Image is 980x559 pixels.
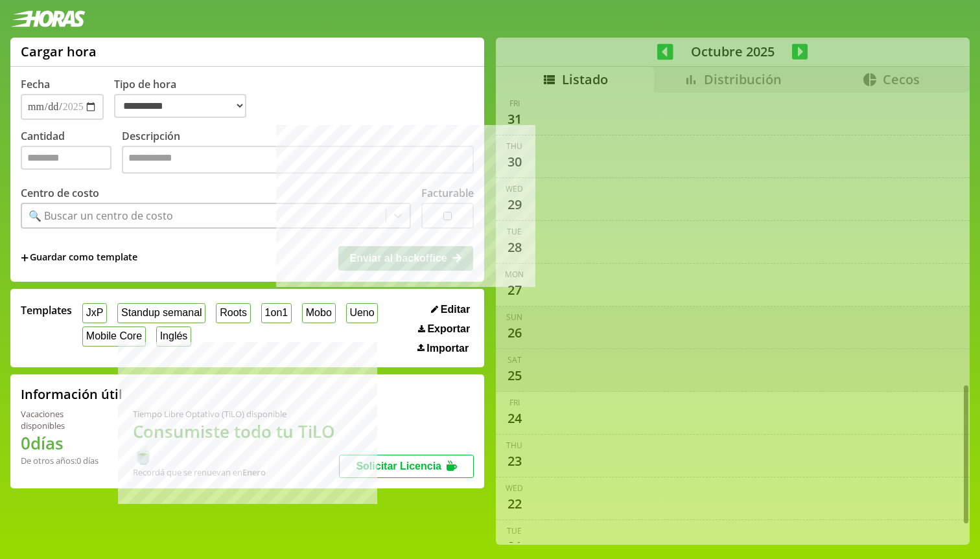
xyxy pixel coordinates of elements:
button: Mobile Core [82,326,146,347]
button: JxP [82,303,107,323]
div: Tiempo Libre Optativo (TiLO) disponible [133,408,340,420]
select: Tipo de hora [114,94,246,118]
button: Inglés [156,326,191,347]
span: +Guardar como template [21,251,137,265]
label: Descripción [122,129,474,177]
img: logotipo [10,10,86,27]
label: Facturable [421,186,474,200]
button: 1on1 [261,303,292,323]
span: Editar [441,304,470,315]
div: 🔍 Buscar un centro de costo [29,209,173,223]
input: Cantidad [21,146,111,170]
h1: 0 días [21,431,102,455]
span: + [21,251,29,265]
div: Vacaciones disponibles [21,408,102,431]
label: Tipo de hora [114,77,257,120]
span: Importar [426,343,469,354]
button: Roots [216,303,250,323]
button: Ueno [346,303,379,323]
label: Centro de costo [21,186,99,200]
span: Solicitar Licencia [356,461,441,472]
label: Cantidad [21,129,122,177]
button: Standup semanal [117,303,205,323]
label: Fecha [21,77,50,91]
span: Exportar [427,323,470,335]
button: Mobo [302,303,336,323]
b: Enero [242,466,266,478]
h1: Consumiste todo tu TiLO 🍵 [133,420,340,466]
button: Solicitar Licencia [339,455,474,478]
span: Templates [21,303,72,317]
h2: Información útil [21,385,122,403]
h1: Cargar hora [21,43,97,60]
textarea: Descripción [122,146,474,174]
div: Recordá que se renuevan en [133,466,340,478]
button: Exportar [414,323,474,336]
button: Editar [427,303,474,316]
div: De otros años: 0 días [21,455,102,466]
